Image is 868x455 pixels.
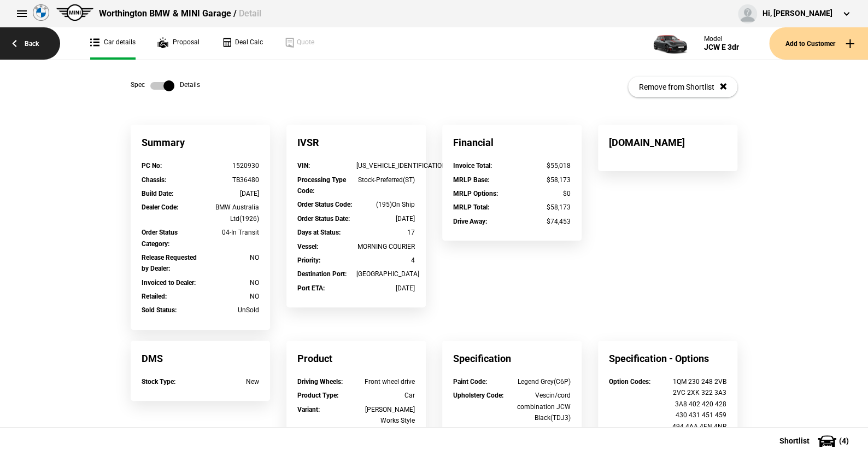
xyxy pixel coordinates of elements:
[201,252,260,263] div: NO
[99,8,261,20] div: Worthington BMW & MINI Garage /
[221,27,263,60] a: Deal Calc
[286,125,426,160] div: IVSR
[142,378,175,386] strong: Stock Type :
[201,174,260,185] div: TB36480
[442,341,582,376] div: Specification
[512,160,571,171] div: $55,018
[512,376,571,387] div: Legend Grey(C6P)
[131,125,270,160] div: Summary
[297,215,350,223] strong: Order Status Date :
[142,162,162,170] strong: PC No :
[142,306,177,314] strong: Sold Status :
[297,176,346,195] strong: Processing Type Code :
[201,376,260,387] div: New
[297,270,347,278] strong: Destination Port :
[131,341,270,376] div: DMS
[131,80,200,91] div: Spec Details
[297,406,320,413] strong: Variant :
[598,125,737,160] div: [DOMAIN_NAME]
[297,378,343,386] strong: Driving Wheels :
[763,427,868,454] button: Shortlist(4)
[201,291,260,302] div: NO
[839,437,849,445] span: ( 4 )
[201,202,260,224] div: BMW Australia Ltd(1926)
[356,227,415,238] div: 17
[609,378,650,386] strong: Option Codes :
[512,202,571,213] div: $58,173
[33,4,49,21] img: bmw.png
[297,284,325,292] strong: Port ETA :
[201,227,260,238] div: 04-In Transit
[201,277,260,288] div: NO
[142,229,178,247] strong: Order Status Category :
[356,160,415,171] div: [US_VEHICLE_IDENTIFICATION_NUMBER]
[769,27,868,60] button: Add to Customer
[297,162,310,170] strong: VIN :
[297,256,320,264] strong: Priority :
[356,174,415,185] div: Stock-Preferred(ST)
[56,4,93,21] img: mini.png
[356,404,415,427] div: [PERSON_NAME] Works Style
[201,160,260,171] div: 1520930
[453,218,487,225] strong: Drive Away :
[453,176,489,184] strong: MRLP Base :
[512,188,571,199] div: $0
[142,190,173,197] strong: Build Date :
[157,27,200,60] a: Proposal
[779,437,810,445] span: Shortlist
[297,229,341,236] strong: Days at Status :
[704,43,739,52] div: JCW E 3dr
[356,255,415,266] div: 4
[90,27,136,60] a: Car details
[142,279,196,287] strong: Invoiced to Dealer :
[142,203,178,211] strong: Dealer Code :
[453,190,498,197] strong: MRLP Options :
[453,203,489,211] strong: MRLP Total :
[442,125,582,160] div: Financial
[297,243,318,250] strong: Vessel :
[238,8,261,19] span: Detail
[598,341,737,376] div: Specification - Options
[297,392,338,399] strong: Product Type :
[142,176,166,184] strong: Chassis :
[356,199,415,210] div: (195)On Ship
[453,378,487,386] strong: Paint Code :
[356,269,415,279] div: [GEOGRAPHIC_DATA]
[763,8,832,19] div: Hi, [PERSON_NAME]
[453,162,492,170] strong: Invoice Total :
[356,283,415,294] div: [DATE]
[201,305,260,316] div: UnSold
[286,341,426,376] div: Product
[356,241,415,252] div: MORNING COURIER
[297,201,352,208] strong: Order Status Code :
[704,35,739,43] div: Model
[512,216,571,227] div: $74,453
[512,174,571,185] div: $58,173
[453,392,503,399] strong: Upholstery Code :
[142,254,197,272] strong: Release Requested by Dealer :
[628,77,737,97] button: Remove from Shortlist
[512,390,571,423] div: Vescin/cord combination JCW Black(TDJ3)
[356,213,415,224] div: [DATE]
[356,390,415,401] div: Car
[201,188,260,199] div: [DATE]
[142,293,167,300] strong: Retailed :
[356,376,415,387] div: Front wheel drive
